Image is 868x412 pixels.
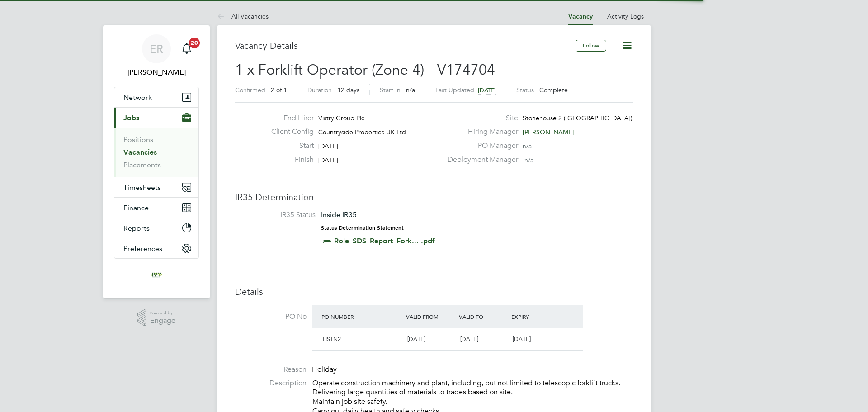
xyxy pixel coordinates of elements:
[334,237,435,245] a: Role_SDS_Report_Fork... .pdf
[178,34,196,63] a: 20
[235,379,307,388] label: Description
[123,224,150,232] span: Reports
[123,183,161,192] span: Timesheets
[123,148,157,156] a: Vacancies
[516,86,534,94] label: Status
[123,135,153,144] a: Positions
[150,309,175,317] span: Powered by
[235,40,576,52] h3: Vacancy Details
[407,335,425,343] span: [DATE]
[318,128,406,136] span: Countryside Properties UK Ltd
[576,40,606,52] button: Follow
[404,308,457,325] div: Valid From
[264,127,314,137] label: Client Config
[435,86,474,94] label: Last Updated
[523,142,532,150] span: n/a
[264,141,314,151] label: Start
[235,86,265,94] label: Confirmed
[235,365,307,374] label: Reason
[114,198,198,218] button: Finance
[114,268,199,282] a: Go to home page
[442,141,518,151] label: PO Manager
[321,210,357,219] span: Inside IR35
[114,128,198,177] div: Jobs
[319,308,404,325] div: PO Number
[149,268,164,282] img: ivyresourcegroup-logo-retina.png
[406,86,415,94] span: n/a
[114,67,199,78] span: Emma Randall
[318,156,338,164] span: [DATE]
[513,335,531,343] span: [DATE]
[509,308,562,325] div: Expiry
[337,86,359,94] span: 12 days
[114,34,199,78] a: ER[PERSON_NAME]
[442,155,518,165] label: Deployment Manager
[235,286,633,298] h3: Details
[264,155,314,165] label: Finish
[123,161,161,169] a: Placements
[539,86,568,94] span: Complete
[114,218,198,238] button: Reports
[217,12,269,20] a: All Vacancies
[244,210,316,220] label: IR35 Status
[323,335,341,343] span: HSTN2
[457,308,509,325] div: Valid To
[235,191,633,203] h3: IR35 Determination
[114,177,198,197] button: Timesheets
[523,114,632,122] span: Stonehouse 2 ([GEOGRAPHIC_DATA])
[114,238,198,258] button: Preferences
[123,93,152,102] span: Network
[442,127,518,137] label: Hiring Manager
[460,335,478,343] span: [DATE]
[524,156,533,164] span: n/a
[307,86,332,94] label: Duration
[123,114,139,122] span: Jobs
[607,12,644,20] a: Activity Logs
[123,204,149,212] span: Finance
[523,128,575,136] span: [PERSON_NAME]
[150,317,175,325] span: Engage
[137,309,176,327] a: Powered byEngage
[318,142,338,150] span: [DATE]
[568,13,593,20] a: Vacancy
[103,25,210,298] nav: Main navigation
[114,87,198,107] button: Network
[271,86,287,94] span: 2 of 1
[114,108,198,128] button: Jobs
[380,86,401,94] label: Start In
[235,61,495,79] span: 1 x Forklift Operator (Zone 4) - V174704
[478,86,496,94] span: [DATE]
[150,43,163,55] span: ER
[189,38,200,48] span: 20
[312,365,337,374] span: Holiday
[442,114,518,123] label: Site
[235,312,307,322] label: PO No
[318,114,364,122] span: Vistry Group Plc
[321,225,404,231] strong: Status Determination Statement
[264,114,314,123] label: End Hirer
[123,244,162,253] span: Preferences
